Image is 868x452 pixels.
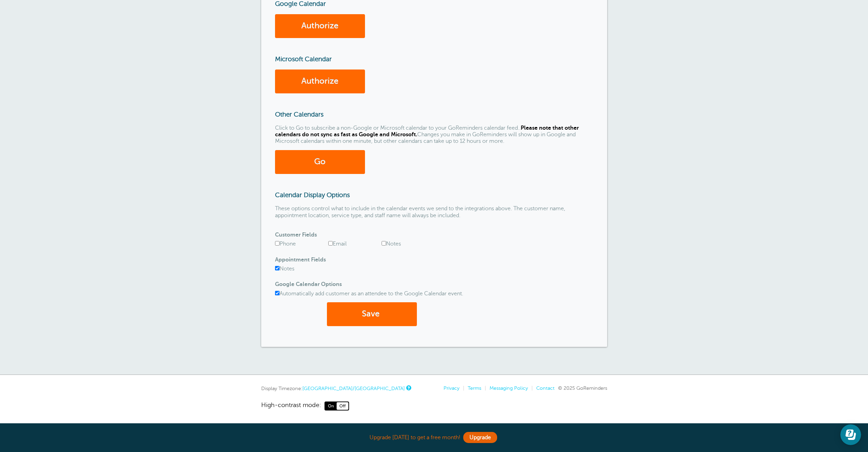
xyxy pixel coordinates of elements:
[528,385,533,391] li: |
[840,424,861,445] iframe: Resource center
[275,191,593,199] h3: Calendar Display Options
[558,385,607,391] span: © 2025 GoReminders
[444,385,459,391] a: Privacy
[275,232,593,238] h4: Customer Fields
[275,125,593,145] p: Click to Go to subscribe a non-Google or Microsoft calendar to your GoReminders calendar feed.. C...
[463,432,497,443] a: Upgrade
[261,430,607,445] div: Upgrade [DATE] to get a free month!
[275,266,280,270] input: Notes
[468,385,481,391] a: Terms
[275,241,280,246] input: Phone
[275,266,294,272] label: Notes
[275,70,365,93] a: Authorize
[275,150,365,174] a: Go
[261,385,410,391] div: Display Timezone:
[261,402,607,411] a: High-contrast mode: On Off
[275,281,593,288] h4: Google Calendar Options
[275,55,593,63] h3: Microsoft Calendar
[382,241,401,247] label: Notes
[275,205,593,219] p: These options control what to include in the calendar events we send to the integrations above. T...
[490,385,528,391] a: Messaging Policy
[275,125,579,138] strong: Please note that other calendars do not sync as fast as Google and Microsoft.
[261,402,321,411] span: High-contrast mode:
[302,386,405,391] a: [GEOGRAPHIC_DATA]/[GEOGRAPHIC_DATA]
[275,111,593,118] h3: Other Calendars
[328,241,333,246] input: Email
[328,241,347,247] label: Email
[382,241,386,246] input: Notes
[327,302,417,326] button: Save
[275,14,365,38] a: Authorize
[406,386,410,390] a: This is the timezone being used to display dates and times to you on this device. Click the timez...
[536,385,555,391] a: Contact
[337,402,348,410] span: Off
[325,402,337,410] span: On
[275,241,296,247] label: Phone
[459,385,464,391] li: |
[275,291,280,295] input: Automatically add customer as an attendee to the Google Calendar event.
[275,257,593,263] h4: Appointment Fields
[481,385,486,391] li: |
[275,290,463,297] label: Automatically add customer as an attendee to the Google Calendar event.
